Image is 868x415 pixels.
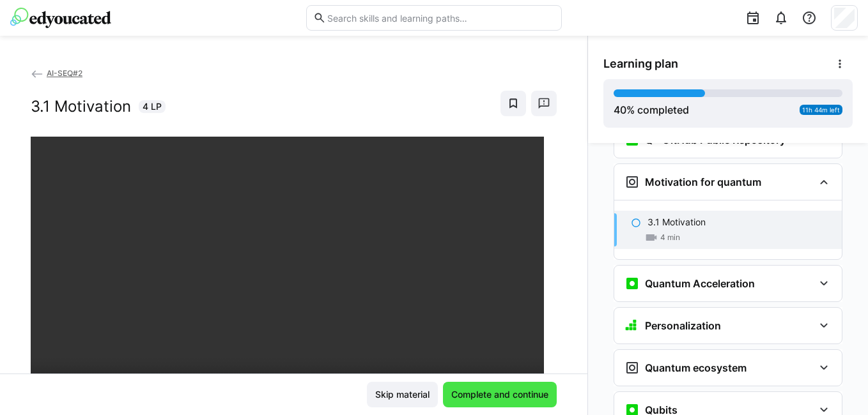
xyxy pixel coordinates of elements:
h3: Motivation for quantum [645,176,761,188]
h3: Quantum Acceleration [645,277,755,290]
input: Search skills and learning paths… [326,12,555,24]
h3: Personalization [645,319,721,332]
span: 4 min [660,232,680,243]
button: Skip material [367,382,438,407]
button: Complete and continue [443,382,557,407]
h3: Quantum ecosystem [645,361,747,374]
p: 3.1 Motivation [647,216,706,229]
div: % completed [614,102,689,117]
span: 4 LP [143,100,162,113]
span: AI-SEQ#2 [47,68,82,78]
span: Learning plan [603,57,678,71]
span: Complete and continue [449,388,550,401]
a: AI-SEQ#2 [31,68,82,78]
span: 11h 44m left [802,106,840,114]
span: 40 [614,103,626,116]
h2: 3.1 Motivation [31,97,131,116]
span: Skip material [373,388,431,401]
